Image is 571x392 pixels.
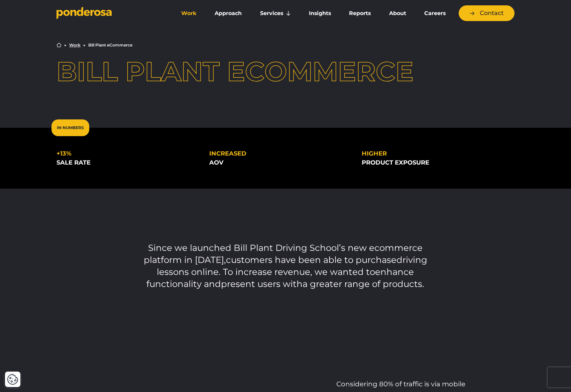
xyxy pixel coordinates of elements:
[301,6,339,20] a: Insights
[7,374,18,385] img: Revisit consent button
[56,7,163,20] a: Go to homepage
[252,6,299,20] a: Services
[362,158,504,167] div: product exposure
[7,374,18,385] button: Cookie Settings
[56,149,199,158] div: +13%
[64,43,67,47] li: ▶︎
[209,158,351,167] div: AOV
[56,158,199,167] div: sale rate
[303,279,424,289] span: a greater range of products.
[83,43,86,47] li: ▶︎
[56,42,62,47] a: Home
[341,6,378,20] a: Reports
[144,242,423,265] span: Since we launched Bill Plant Driving School’s new ecommerce platform in [DATE],
[174,6,204,20] a: Work
[226,255,396,265] span: customers have been able to purchase
[69,43,81,47] a: Work
[88,43,132,47] li: Bill Plant eCommerce
[51,119,89,136] div: In Numbers
[459,5,515,21] a: Contact
[362,149,504,158] div: HIGHER
[221,279,303,289] span: present users with
[381,6,414,20] a: About
[207,6,249,20] a: Approach
[56,58,515,85] h1: Bill Plant eCommerce
[209,149,351,158] div: INCREASED
[417,6,453,20] a: Careers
